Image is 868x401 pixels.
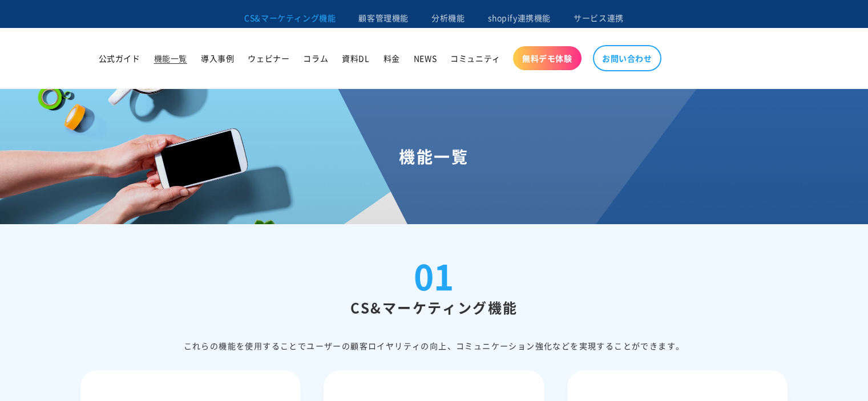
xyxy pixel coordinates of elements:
[201,53,234,63] span: 導入事例
[443,46,507,70] a: コミュニティ
[147,46,194,70] a: 機能一覧
[14,146,854,167] h1: 機能一覧
[602,53,652,63] span: お問い合わせ
[80,339,788,353] div: これらの機能を使⽤することでユーザーの顧客ロイヤリティの向上、コミュニケーション強化などを実現することができます。
[335,46,376,70] a: 資料DL
[92,46,147,70] a: 公式ガイド
[241,46,296,70] a: ウェビナー
[377,46,407,70] a: 料金
[248,53,289,63] span: ウェビナー
[593,45,661,71] a: お問い合わせ
[407,46,443,70] a: NEWS
[522,53,572,63] span: 無料デモ体験
[414,53,437,63] span: NEWS
[296,46,335,70] a: コラム
[154,53,187,63] span: 機能一覧
[513,46,582,70] a: 無料デモ体験
[99,53,140,63] span: 公式ガイド
[342,53,369,63] span: 資料DL
[303,53,328,63] span: コラム
[383,53,400,63] span: 料金
[450,53,500,63] span: コミュニティ
[80,298,788,316] h2: CS&マーケティング機能
[194,46,241,70] a: 導入事例
[414,258,454,293] div: 01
